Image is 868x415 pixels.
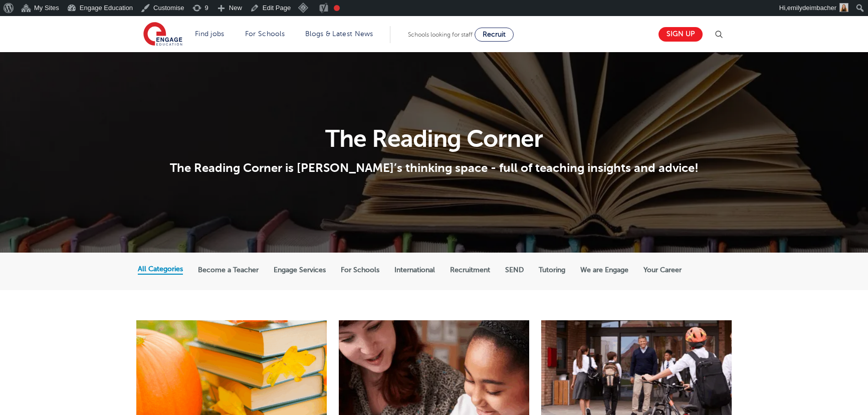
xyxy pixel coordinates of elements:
label: Tutoring [539,266,565,275]
span: Recruit [483,31,506,38]
label: International [394,266,435,275]
h1: The Reading Corner [138,127,731,151]
span: Schools looking for staff [408,31,473,38]
label: For Schools [341,266,379,275]
p: The Reading Corner is [PERSON_NAME]’s thinking space - full of teaching insights and advice! [138,160,731,175]
label: Your Career [643,266,682,275]
label: All Categories [138,265,183,274]
label: SEND [505,266,524,275]
a: For Schools [245,30,285,38]
a: Sign up [659,27,703,42]
label: Engage Services [274,266,326,275]
a: Recruit [475,28,514,42]
label: Become a Teacher [198,266,259,275]
img: Engage Education [143,22,182,47]
label: We are Engage [580,266,628,275]
a: Blogs & Latest News [305,30,373,38]
a: Find jobs [195,30,225,38]
label: Recruitment [450,266,490,275]
div: Focus keyphrase not set [334,5,340,11]
span: emilydeimbacher [787,4,836,12]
